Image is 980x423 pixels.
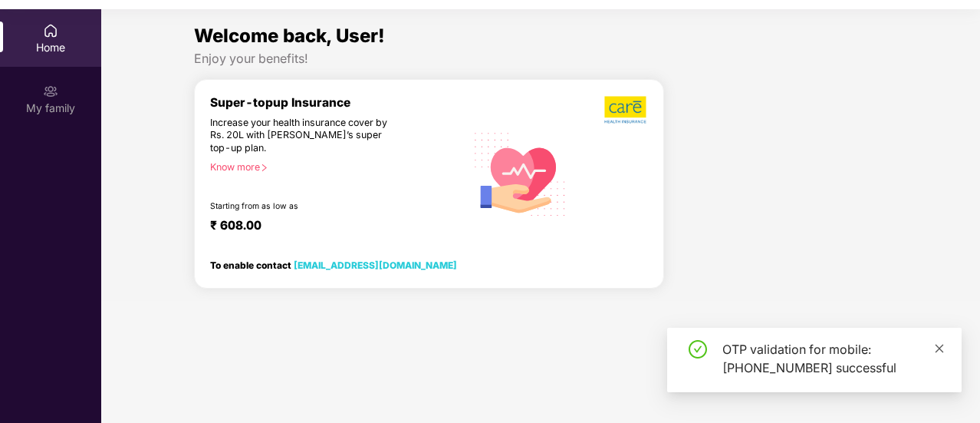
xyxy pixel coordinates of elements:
span: Welcome back, User! [194,25,385,47]
div: ₹ 608.00 [210,218,450,236]
div: Starting from as low as [210,201,400,212]
span: right [260,164,268,172]
span: check-circle [689,340,707,359]
div: Super-topup Insurance [210,95,465,110]
div: Enjoy your benefits! [194,51,887,67]
a: [EMAIL_ADDRESS][DOMAIN_NAME] [294,259,457,271]
div: Know more [210,161,456,172]
div: Increase your health insurance cover by Rs. 20L with [PERSON_NAME]’s super top-up plan. [210,117,400,155]
img: b5dec4f62d2307b9de63beb79f102df3.png [604,95,648,124]
div: OTP validation for mobile: [PHONE_NUMBER] successful [722,340,943,377]
img: svg+xml;base64,PHN2ZyB4bWxucz0iaHR0cDovL3d3dy53My5vcmcvMjAwMC9zdmciIHhtbG5zOnhsaW5rPSJodHRwOi8vd3... [465,117,575,229]
img: svg+xml;base64,PHN2ZyBpZD0iSG9tZSIgeG1sbnM9Imh0dHA6Ly93d3cudzMub3JnLzIwMDAvc3ZnIiB3aWR0aD0iMjAiIG... [43,23,58,38]
div: To enable contact [210,259,457,270]
span: close [934,343,945,354]
img: svg+xml;base64,PHN2ZyB3aWR0aD0iMjAiIGhlaWdodD0iMjAiIHZpZXdCb3g9IjAgMCAyMCAyMCIgZmlsbD0ibm9uZSIgeG... [43,84,58,99]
